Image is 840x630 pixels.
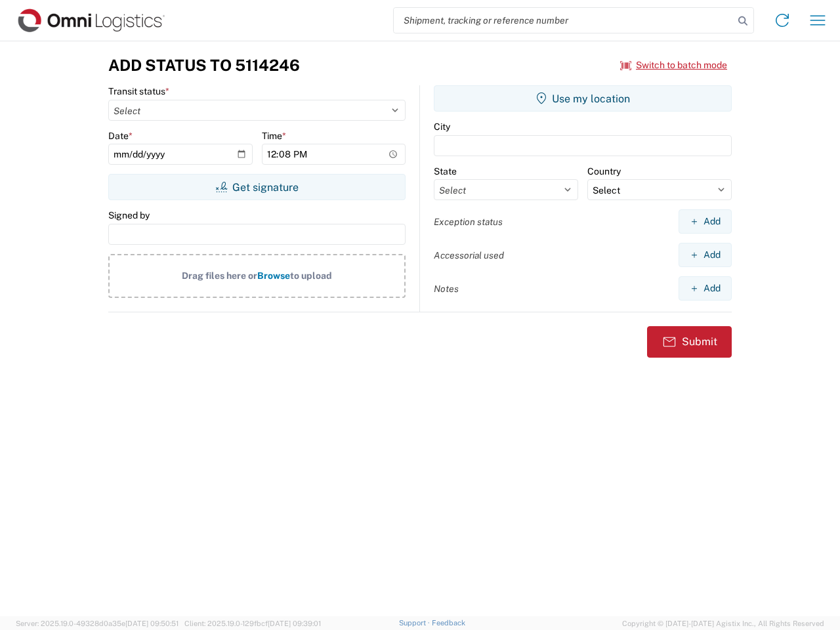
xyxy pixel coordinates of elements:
[434,283,459,295] label: Notes
[434,249,504,261] label: Accessorial used
[647,326,732,358] button: Submit
[108,85,169,97] label: Transit status
[679,243,732,267] button: Add
[434,121,450,133] label: City
[620,54,727,76] button: Switch to batch mode
[184,619,321,627] span: Client: 2025.19.0-129fbcf
[587,165,621,177] label: Country
[679,276,732,301] button: Add
[268,619,321,627] span: [DATE] 09:39:01
[434,85,732,112] button: Use my location
[399,619,432,627] a: Support
[182,270,257,281] span: Drag files here or
[290,270,332,281] span: to upload
[16,619,178,627] span: Server: 2025.19.0-49328d0a35e
[434,216,503,228] label: Exception status
[434,165,457,177] label: State
[108,209,150,221] label: Signed by
[108,56,300,75] h3: Add Status to 5114246
[108,130,133,142] label: Date
[432,619,465,627] a: Feedback
[679,209,732,234] button: Add
[394,8,734,33] input: Shipment, tracking or reference number
[257,270,290,281] span: Browse
[108,174,406,200] button: Get signature
[622,618,824,629] span: Copyright © [DATE]-[DATE] Agistix Inc., All Rights Reserved
[262,130,286,142] label: Time
[125,619,178,627] span: [DATE] 09:50:51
